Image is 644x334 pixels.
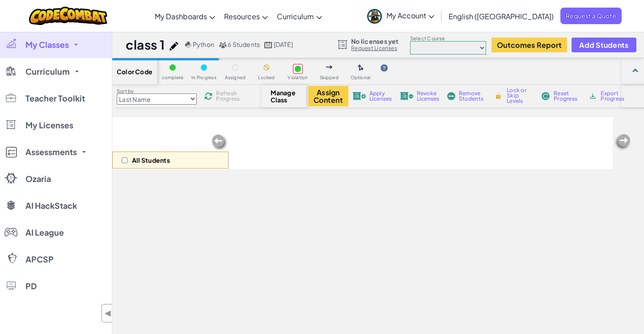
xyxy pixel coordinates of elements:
a: My Account [363,2,439,30]
a: Request Licenses [351,45,398,52]
img: IconReset.svg [541,92,550,100]
span: Violation [288,75,308,80]
p: All Students [132,156,170,164]
span: My Dashboards [155,12,207,21]
h1: class 1 [126,36,165,53]
span: Manage Class [271,89,297,103]
img: IconSkippedLevel.svg [326,65,333,69]
span: My Classes [25,41,69,49]
span: Revoke Licenses [417,91,440,101]
span: Assessments [25,148,77,156]
button: Add Students [572,38,636,52]
span: AI League [25,228,64,237]
img: iconPencil.svg [169,42,178,51]
button: Assign Content [308,86,348,106]
span: ◀ [104,307,112,320]
img: IconHint.svg [381,64,388,72]
span: 6 Students [228,40,260,48]
a: English ([GEOGRAPHIC_DATA]) [444,4,558,28]
label: Sort by [117,88,197,95]
span: complete [162,75,184,80]
img: IconArchive.svg [589,92,597,100]
img: IconReload.svg [203,90,214,101]
span: English ([GEOGRAPHIC_DATA]) [449,12,554,21]
span: My Account [386,11,434,20]
span: Assigned [225,75,246,80]
img: Arrow_Left_Inactive.png [614,133,631,151]
img: calendar.svg [264,42,272,48]
a: Resources [220,4,272,28]
span: Apply Licenses [369,91,392,101]
span: Color Code [117,68,153,75]
span: Curriculum [25,68,70,76]
button: Outcomes Report [491,38,567,52]
span: Add Students [579,41,628,49]
span: No licenses yet [351,38,398,45]
span: Reset Progress [554,91,580,101]
a: Curriculum [272,4,326,28]
span: Curriculum [277,12,314,21]
img: MultipleUsers.png [219,42,227,48]
span: Lock or Skip Levels [507,88,533,104]
span: [DATE] [274,40,293,48]
label: Select Course [410,35,486,42]
img: IconLicenseRevoke.svg [400,92,413,100]
span: Export Progress [601,91,628,101]
span: Teacher Toolkit [25,94,85,102]
span: Refresh Progress [216,91,244,101]
span: Optional [351,75,371,80]
img: IconLicenseApply.svg [352,92,366,100]
span: Remove Students [459,91,486,101]
span: AI HackStack [25,202,77,210]
span: Locked [258,75,275,80]
img: IconRemoveStudents.svg [447,92,455,100]
img: IconOptionalLevel.svg [358,64,364,72]
span: Python [193,40,214,48]
span: Skipped [320,75,339,80]
img: avatar [367,9,382,24]
span: My Licenses [25,121,73,129]
span: Resources [224,12,260,21]
a: Request a Quote [560,8,622,24]
img: Arrow_Left_Inactive.png [211,134,229,152]
img: IconLock.svg [494,92,503,100]
a: My Dashboards [150,4,220,28]
span: Ozaria [25,175,51,183]
span: In Progress [191,75,216,80]
img: python.png [185,42,192,48]
img: CodeCombat logo [29,7,107,25]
